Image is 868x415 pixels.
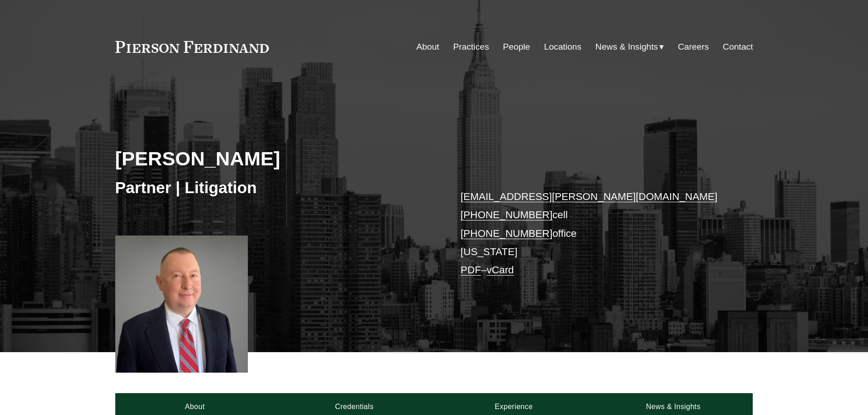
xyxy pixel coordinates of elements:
[461,209,553,220] a: [PHONE_NUMBER]
[115,178,434,198] h3: Partner | Litigation
[596,38,664,56] a: folder dropdown
[461,264,481,276] a: PDF
[461,188,726,280] p: cell office [US_STATE] –
[723,38,753,56] a: Contact
[544,38,581,56] a: Locations
[487,264,514,276] a: vCard
[503,38,530,56] a: People
[416,38,439,56] a: About
[461,228,553,239] a: [PHONE_NUMBER]
[678,38,709,56] a: Careers
[115,147,434,170] h2: [PERSON_NAME]
[453,38,489,56] a: Practices
[461,191,718,202] a: [EMAIL_ADDRESS][PERSON_NAME][DOMAIN_NAME]
[596,39,658,55] span: News & Insights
